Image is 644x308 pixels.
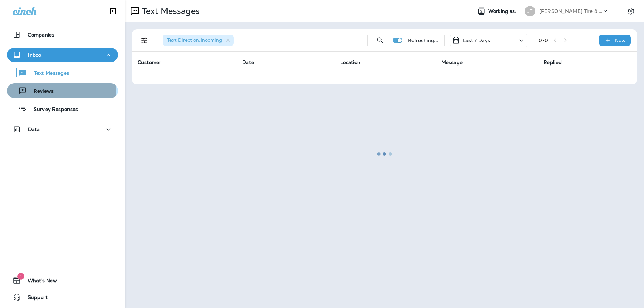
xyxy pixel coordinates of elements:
[27,88,54,95] p: Reviews
[7,65,118,80] button: Text Messages
[28,32,54,38] p: Companies
[27,70,69,77] p: Text Messages
[7,274,118,287] button: 1What's New
[21,294,48,303] span: Support
[7,102,118,116] button: Survey Responses
[28,127,40,132] p: Data
[21,278,57,286] span: What's New
[7,83,118,98] button: Reviews
[615,38,626,43] p: New
[7,28,118,42] button: Companies
[17,273,24,280] span: 1
[27,106,78,113] p: Survey Responses
[28,52,41,58] p: Inbox
[103,4,123,18] button: Collapse Sidebar
[7,48,118,62] button: Inbox
[7,290,118,304] button: Support
[7,122,118,136] button: Data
